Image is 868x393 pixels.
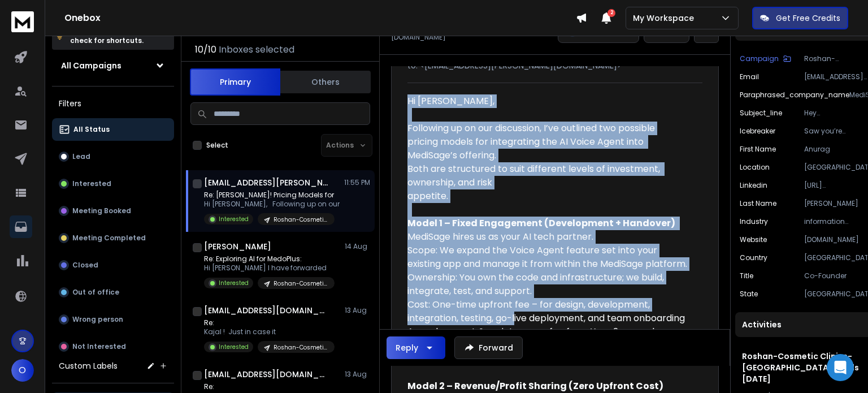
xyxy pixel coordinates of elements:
[804,271,867,280] p: Co-Founder
[345,370,370,379] p: 13 Aug
[204,382,335,391] p: Re:
[52,172,174,195] button: Interested
[849,90,867,100] p: MediSage
[73,125,110,134] p: All Status
[740,145,776,154] p: First Name
[204,177,328,188] h1: [EMAIL_ADDRESS][PERSON_NAME][DOMAIN_NAME]
[274,215,328,224] p: Roshan-Cosmetic Clinics-[GEOGRAPHIC_DATA] Leads [DATE]
[52,308,174,331] button: Wrong person
[387,336,445,359] button: Reply
[752,7,848,29] button: Get Free Credits
[804,199,867,208] p: [PERSON_NAME]
[274,279,328,288] p: Roshan-Cosmetic Clinics-[GEOGRAPHIC_DATA] Leads [DATE]
[72,234,146,243] p: Meeting Completed
[64,11,576,25] h1: Onebox
[804,109,867,118] p: Hey [PERSON_NAME], loved what MediSage is doing in digital healthcare
[740,109,782,118] p: subject_line
[407,271,693,298] div: Ownership: You own the code and infrastructure; we build, integrate, test, and support.
[204,264,335,273] p: Hi [PERSON_NAME] I have forwarded
[407,217,675,230] strong: Model 1 – Fixed Engagement (Development + Handover)
[740,72,759,81] p: Email
[195,43,216,57] span: 10 / 10
[407,230,693,244] div: MediSage hires us as your AI tech partner.
[274,343,328,352] p: Roshan-Cosmetic Clinics-[GEOGRAPHIC_DATA] Leads [DATE]
[740,163,770,172] p: location
[72,206,131,215] p: Meeting Booked
[740,253,767,262] p: country
[59,360,118,372] h3: Custom Labels
[407,325,693,339] div: Annual support & maintenance fee from Year 2 onward
[72,261,98,270] p: Closed
[204,318,335,327] p: Re:
[740,181,767,190] p: linkedin
[72,315,123,324] p: Wrong person
[204,369,328,380] h1: [EMAIL_ADDRESS][DOMAIN_NAME]
[396,342,418,353] div: Reply
[740,127,775,136] p: icebreaker
[776,12,840,24] p: Get Free Credits
[206,141,228,150] label: Select
[344,178,370,187] p: 11:55 PM
[72,342,126,351] p: Not Interested
[190,68,280,96] button: Primary
[804,181,867,190] p: [URL][DOMAIN_NAME]
[407,122,693,203] div: Following up on our discussion, I’ve outlined two possible pricing models for integrating the AI ...
[407,379,663,392] strong: Model 2 – Revenue/Profit Sharing (Zero Upfront Cost)
[740,90,849,100] p: paraphrased_company_name
[804,290,867,299] p: [GEOGRAPHIC_DATA]
[407,244,693,271] div: Scope: We expand the Voice Agent feature set into your existing app and manage it from within the...
[804,127,867,136] p: Saw you’re redefining healthcare marketing—been watching the tech shift in med info, figured we s...
[204,200,340,209] p: Hi [PERSON_NAME], Following up on our
[804,54,867,63] p: Roshan-Cosmetic Clinics-[GEOGRAPHIC_DATA] Leads [DATE]
[52,281,174,304] button: Out of office
[204,327,335,336] p: Kajal ! Just in case it
[407,298,693,325] div: Cost: One-time upfront fee – for design, development, integration, testing, go-live deployment, a...
[740,54,791,63] button: Campaign
[740,290,758,299] p: state
[204,191,340,200] p: Re: [PERSON_NAME]! Pricing Models for
[52,227,174,249] button: Meeting Completed
[804,72,867,81] p: [EMAIL_ADDRESS][PERSON_NAME][DOMAIN_NAME]
[742,351,865,385] h1: Roshan-Cosmetic Clinics-[GEOGRAPHIC_DATA] Leads [DATE]
[52,200,174,222] button: Meeting Booked
[52,54,174,77] button: All Campaigns
[345,242,370,251] p: 14 Aug
[633,12,698,24] p: My Workspace
[454,336,523,359] button: Forward
[804,163,867,172] p: [GEOGRAPHIC_DATA]
[204,305,328,316] h1: [EMAIL_ADDRESS][DOMAIN_NAME]
[219,279,249,287] p: Interested
[804,145,867,154] p: Anurag
[280,70,371,94] button: Others
[52,254,174,277] button: Closed
[804,253,867,262] p: [GEOGRAPHIC_DATA]
[11,11,34,32] img: logo
[52,335,174,358] button: Not Interested
[219,215,249,223] p: Interested
[52,96,174,111] h3: Filters
[72,179,111,188] p: Interested
[204,254,335,264] p: Re: Exploring AI for MedoPlus:
[804,235,867,244] p: [DOMAIN_NAME]
[72,288,119,297] p: Out of office
[219,343,249,351] p: Interested
[827,354,854,381] div: Open Intercom Messenger
[219,43,294,57] h3: Inboxes selected
[345,306,370,315] p: 13 Aug
[204,241,271,252] h1: [PERSON_NAME]
[740,199,776,208] p: Last Name
[740,54,779,63] p: Campaign
[11,359,34,382] button: O
[72,152,90,161] p: Lead
[740,235,767,244] p: website
[407,94,693,108] div: Hi [PERSON_NAME],
[607,9,615,17] span: 2
[61,60,121,71] h1: All Campaigns
[52,118,174,141] button: All Status
[740,271,753,280] p: title
[52,145,174,168] button: Lead
[804,217,867,226] p: information technology & services
[740,217,768,226] p: industry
